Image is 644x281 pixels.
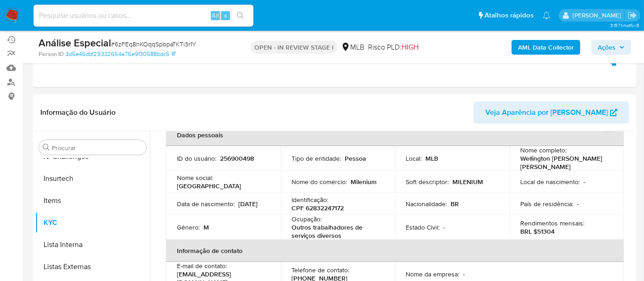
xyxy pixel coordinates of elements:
th: Dados pessoais [166,124,624,146]
p: Tipo de entidade : [292,154,341,163]
span: Ações [598,40,616,55]
span: Atalhos rápidos [484,11,534,20]
b: AML Data Collector [518,40,574,55]
span: Risco PLD: [368,42,418,52]
p: Estado Civil : [406,223,440,231]
p: E-mail de contato : [177,262,227,270]
b: Análise Especial [39,35,111,50]
button: Veja Aparência por [PERSON_NAME] [473,101,629,124]
button: KYC [35,212,150,234]
p: Pessoa [345,154,366,163]
p: Local : [406,154,422,163]
input: Procurar [52,144,143,152]
p: BR [451,200,459,208]
p: M [204,223,209,231]
p: MLB [426,154,439,163]
button: Items [35,190,150,212]
span: s [224,11,227,20]
p: Nacionalidade : [406,200,447,208]
p: Nome social : [177,174,213,182]
button: search-icon [231,9,250,22]
p: Soft descriptor : [406,178,449,186]
p: [DATE] [238,200,258,208]
a: Sair [627,11,637,20]
p: Nome completo : [520,146,567,154]
p: País de residência : [520,200,573,208]
h1: Informação do Usuário [40,108,116,117]
p: 256900498 [220,154,254,163]
button: Listas Externas [35,256,150,278]
p: CPF 62832247172 [292,204,344,212]
button: Lista Interna [35,234,150,256]
span: 3.157.1-hotfix-5 [610,22,639,29]
p: Ocupação : [292,215,322,223]
input: Pesquise usuários ou casos... [33,10,253,22]
a: 3d5e46dbf29332654a76e9f30588bdc5 [66,50,176,58]
p: BRL $51304 [520,227,555,236]
p: Local de nascimento : [520,178,580,186]
p: alexandra.macedo@mercadolivre.com [572,11,624,20]
p: MILENIUM [453,178,484,186]
p: Data de nascimento : [177,200,235,208]
p: - [444,223,446,231]
button: AML Data Collector [512,40,580,55]
p: Outros trabalhadores de serviços diversos [292,223,380,240]
th: Informação de contato [166,240,624,262]
p: [GEOGRAPHIC_DATA] [177,182,241,190]
button: Procurar [43,144,50,151]
p: - [577,200,579,208]
span: HIGH [402,42,418,52]
button: Insurtech [35,168,150,190]
b: Person ID [39,50,64,58]
p: Nome do comércio : [292,178,347,186]
p: Milenium [351,178,377,186]
p: ID do usuário : [177,154,216,163]
p: Gênero : [177,223,200,231]
div: MLB [341,42,364,52]
span: Veja Aparência por [PERSON_NAME] [485,101,608,124]
span: Alt [212,11,219,20]
p: Rendimentos mensais : [520,219,584,227]
button: Ações [591,40,631,55]
p: OPEN - IN REVIEW STAGE I [251,41,337,54]
p: Nome da empresa : [406,270,460,278]
span: # 6zFEq8hKOqqSpbpaTKTi3r1Y [111,39,196,49]
p: Identificação : [292,196,328,204]
p: Telefone de contato : [292,266,349,274]
a: Notificações [543,11,550,19]
p: Wellington [PERSON_NAME] [PERSON_NAME] [520,154,609,171]
p: - [583,178,585,186]
p: - [463,270,465,278]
